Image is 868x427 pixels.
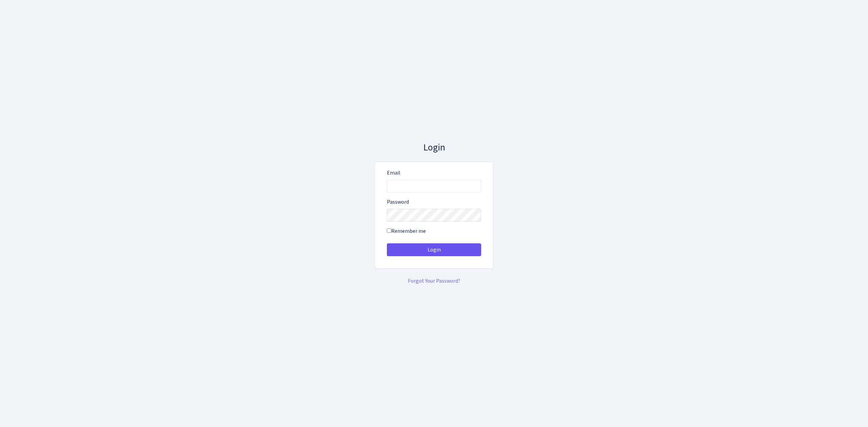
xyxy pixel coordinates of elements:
[375,142,493,154] h3: Login
[408,277,460,285] a: Forgot Your Password?
[387,243,481,256] button: Login
[387,227,426,235] label: Remember me
[387,228,391,233] input: Remember me
[387,169,400,177] label: Email
[387,198,409,206] label: Password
